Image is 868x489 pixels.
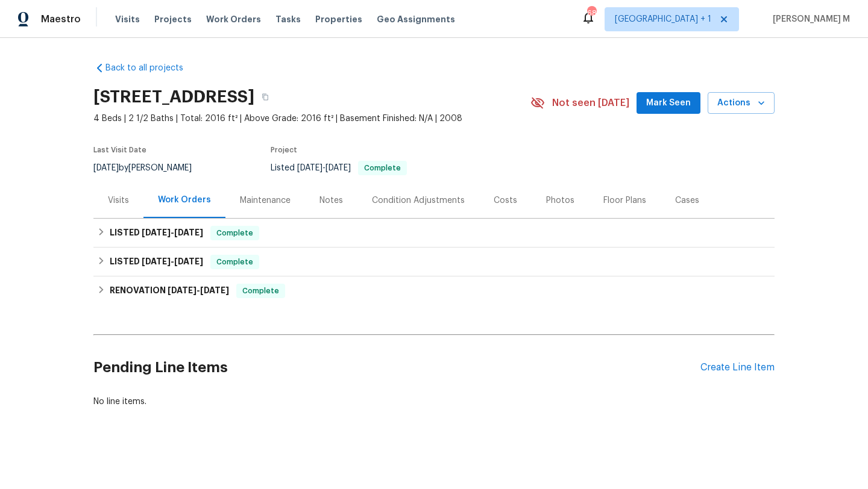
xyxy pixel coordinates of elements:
div: RENOVATION [DATE]-[DATE]Complete [93,276,775,305]
span: [DATE] [174,228,203,237]
h2: [STREET_ADDRESS] [93,91,254,103]
span: Complete [237,285,284,297]
a: Back to all projects [93,62,209,74]
span: [DATE] [142,228,171,237]
span: Mark Seen [646,96,691,111]
button: Actions [708,92,775,114]
div: Work Orders [158,194,211,206]
span: Not seen [DATE] [552,97,629,109]
span: Geo Assignments [377,13,455,25]
span: Tasks [275,15,301,23]
span: [DATE] [297,164,322,172]
div: No line items. [93,396,775,408]
span: Properties [315,13,362,25]
span: Complete [212,227,258,239]
span: Complete [212,256,258,268]
span: Last Visit Date [93,146,146,154]
span: Listed [271,164,407,172]
div: Photos [546,195,574,207]
button: Copy Address [254,86,276,108]
span: 4 Beds | 2 1/2 Baths | Total: 2016 ft² | Above Grade: 2016 ft² | Basement Finished: N/A | 2008 [93,113,530,125]
span: Actions [717,96,765,111]
div: by [PERSON_NAME] [93,161,206,175]
div: Costs [494,195,517,207]
span: - [168,286,229,294]
div: 68 [587,7,596,19]
h6: RENOVATION [110,284,229,298]
div: LISTED [DATE]-[DATE]Complete [93,219,775,248]
span: [DATE] [142,257,171,266]
h6: LISTED [110,255,203,269]
span: [DATE] [200,286,229,294]
div: Visits [108,195,129,207]
span: [DATE] [93,164,119,172]
span: Project [271,146,297,154]
div: Cases [675,195,699,207]
button: Mark Seen [637,92,700,114]
div: Maintenance [240,195,291,207]
h6: LISTED [110,226,203,240]
div: Create Line Item [700,362,775,373]
div: Condition Adjustments [372,195,465,207]
span: Visits [115,13,140,25]
span: [DATE] [174,257,203,266]
span: - [297,164,351,172]
span: - [142,257,203,266]
span: - [142,228,203,237]
span: [DATE] [168,286,197,294]
span: Maestro [41,13,81,25]
span: [PERSON_NAME] M [768,13,850,25]
span: [DATE] [325,164,351,172]
div: Notes [319,195,343,207]
h2: Pending Line Items [93,340,700,396]
span: Projects [154,13,192,25]
span: Complete [359,164,406,172]
span: Work Orders [206,13,261,25]
span: [GEOGRAPHIC_DATA] + 1 [615,13,711,25]
div: Floor Plans [603,195,646,207]
div: LISTED [DATE]-[DATE]Complete [93,248,775,276]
